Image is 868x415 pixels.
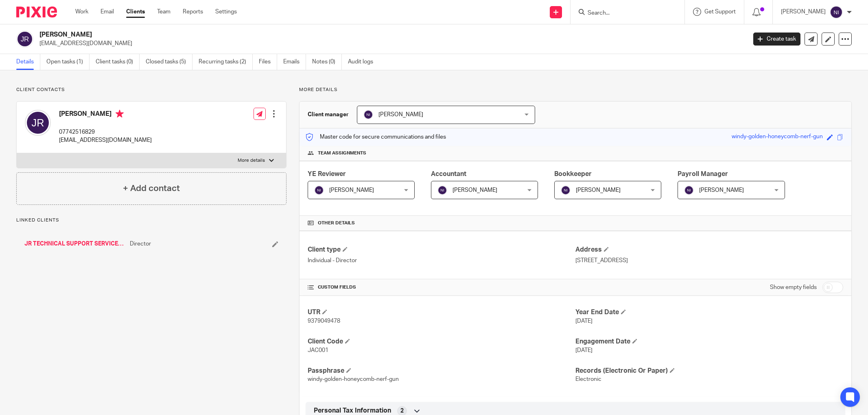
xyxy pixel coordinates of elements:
[16,30,33,48] img: svg%3E
[575,256,843,265] p: [STREET_ADDRESS]
[59,136,152,144] p: [EMAIL_ADDRESS][DOMAIN_NAME]
[59,128,152,136] p: 07742516829
[238,157,265,164] p: More details
[308,348,328,353] span: JAC001
[329,187,374,193] span: [PERSON_NAME]
[684,185,694,195] img: svg%3E
[46,54,90,70] a: Open tasks (1)
[16,87,286,93] p: Client contacts
[314,185,324,195] img: svg%3E
[830,6,843,19] img: svg%3E
[308,318,340,324] span: 9379049478
[146,54,192,70] a: Closed tasks (5)
[575,318,593,324] span: [DATE]
[96,54,140,70] a: Client tasks (0)
[678,171,728,177] span: Payroll Manager
[318,150,366,156] span: Team assignments
[16,7,57,17] img: Pixie
[400,407,404,415] span: 2
[16,217,286,224] p: Linked clients
[16,54,40,70] a: Details
[348,54,379,70] a: Audit logs
[259,54,277,70] a: Files
[576,187,621,193] span: [PERSON_NAME]
[732,133,823,142] div: windy-golden-honeycomb-nerf-gun
[39,39,741,48] p: [EMAIL_ADDRESS][DOMAIN_NAME]
[308,376,399,382] span: windy-golden-honeycomb-nerf-gun
[101,8,114,16] a: Email
[306,133,446,141] p: Master code for secure communications and files
[215,8,237,16] a: Settings
[183,8,203,16] a: Reports
[157,8,171,16] a: Team
[25,110,51,136] img: svg%3E
[575,348,593,353] span: [DATE]
[116,110,124,118] i: Primary
[575,337,843,346] h4: Engagement Date
[587,10,660,17] input: Search
[130,240,151,248] span: Director
[283,54,306,70] a: Emails
[126,8,145,16] a: Clients
[75,8,88,16] a: Work
[699,187,744,193] span: [PERSON_NAME]
[453,187,497,193] span: [PERSON_NAME]
[704,9,736,15] span: Get Support
[363,110,373,120] img: svg%3E
[561,185,571,195] img: svg%3E
[437,185,447,195] img: svg%3E
[308,308,575,317] h4: UTR
[199,54,253,70] a: Recurring tasks (2)
[753,33,800,46] a: Create task
[781,8,826,16] p: [PERSON_NAME]
[314,406,391,415] span: Personal Tax Information
[39,30,601,39] h2: [PERSON_NAME]
[431,171,466,177] span: Accountant
[318,220,355,226] span: Other details
[308,111,349,119] h3: Client manager
[299,87,852,93] p: More details
[123,182,180,195] h4: + Add contact
[554,171,592,177] span: Bookkeeper
[308,337,575,346] h4: Client Code
[770,283,817,291] label: Show empty fields
[308,367,575,375] h4: Passphrase
[308,284,575,291] h4: CUSTOM FIELDS
[24,240,126,248] a: JR TECHNICAL SUPPORT SERVICES LTD
[575,367,843,375] h4: Records (Electronic Or Paper)
[378,112,423,117] span: [PERSON_NAME]
[575,246,843,254] h4: Address
[59,110,152,120] h4: [PERSON_NAME]
[308,256,575,265] p: Individual - Director
[575,376,601,382] span: Electronic
[575,308,843,317] h4: Year End Date
[308,171,346,177] span: YE Reviewer
[312,54,342,70] a: Notes (0)
[308,246,575,254] h4: Client type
